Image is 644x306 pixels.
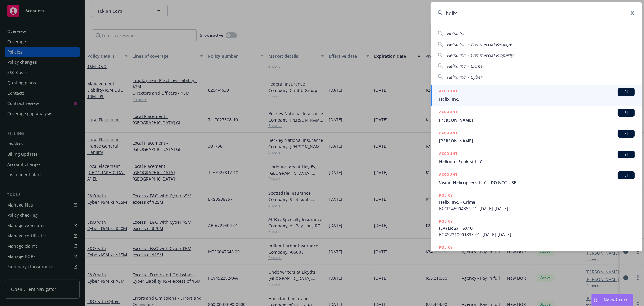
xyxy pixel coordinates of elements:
span: (LAYER 2) | 5X10 [439,225,635,231]
span: Helix, Inc. [439,96,635,102]
h5: ACCOUNT [439,130,457,137]
a: POLICY5X5 [431,241,642,267]
span: Vision Helicopters, LLC - DO NOT USE [439,179,635,186]
a: POLICY(LAYER 2) | 5X10EOXS2310001895-01, [DATE]-[DATE] [431,215,642,241]
span: EOXS2310001895-01, [DATE]-[DATE] [439,231,635,238]
h5: ACCOUNT [439,151,457,158]
span: Helix, Inc. - Cyber [447,74,482,80]
a: ACCOUNTBI[PERSON_NAME] [431,106,642,126]
span: Helix, Inc. - Crime [439,199,635,205]
span: Helix, Inc. - Commercial Property [447,52,513,58]
a: ACCOUNTBIVision Helicopters, LLC - DO NOT USE [431,168,642,189]
a: POLICYHelix, Inc. - CrimeBCCR-45004362-21, [DATE]-[DATE] [431,189,642,215]
a: ACCOUNTBIHeliodor Sunkist LLC [431,147,642,168]
span: BI [620,110,632,116]
span: Helix, Inc. - Commercial Package [447,41,512,47]
span: Nova Assist [604,297,628,302]
span: Helix, Inc. [447,31,466,36]
h5: POLICY [439,218,453,224]
h5: ACCOUNT [439,88,457,95]
a: ACCOUNTBIHelix, Inc. [431,85,642,106]
h5: POLICY [439,244,453,250]
span: BI [620,152,632,157]
div: Drag to move [592,294,599,306]
span: BI [620,173,632,178]
span: 5X5 [439,251,635,257]
span: BI [620,89,632,95]
span: [PERSON_NAME] [439,138,635,144]
span: [PERSON_NAME] [439,117,635,123]
span: BI [620,131,632,136]
span: BCCR-45004362-21, [DATE]-[DATE] [439,205,635,212]
span: Heliodor Sunkist LLC [439,158,635,165]
h5: POLICY [439,192,453,198]
button: Nova Assist [591,294,633,306]
input: Search... [431,2,642,24]
a: ACCOUNTBI[PERSON_NAME] [431,126,642,147]
h5: ACCOUNT [439,171,457,179]
h5: ACCOUNT [439,109,457,116]
span: Helix, Inc. - Crime [447,63,482,69]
